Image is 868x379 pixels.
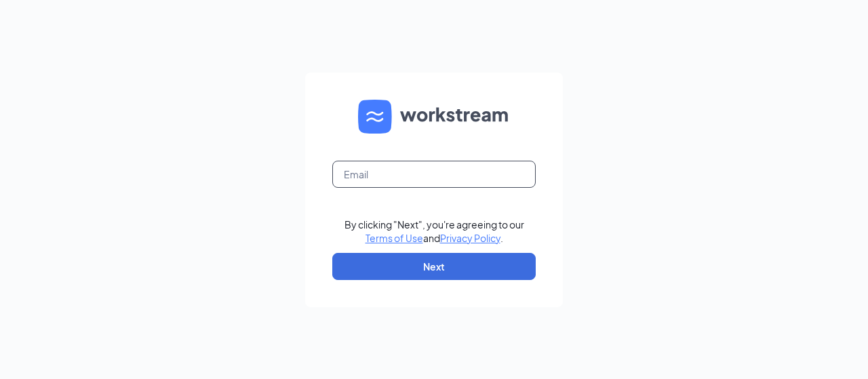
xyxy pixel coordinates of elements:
img: WS logo and Workstream text [358,100,510,134]
input: Email [332,161,536,188]
button: Next [332,253,536,280]
div: By clicking "Next", you're agreeing to our and . [344,218,524,245]
a: Terms of Use [366,232,423,244]
a: Privacy Policy [440,232,500,244]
